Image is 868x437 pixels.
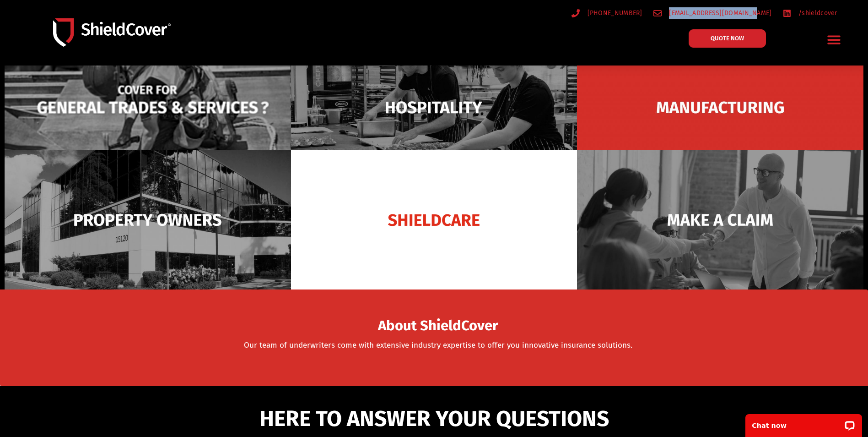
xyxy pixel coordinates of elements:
span: QUOTE NOW [711,35,744,41]
iframe: LiveChat chat widget [739,408,868,437]
img: Shield-Cover-Underwriting-Australia-logo-full [53,18,171,47]
div: Menu Toggle [823,29,845,50]
a: [EMAIL_ADDRESS][DOMAIN_NAME] [653,7,772,19]
a: About ShieldCover [378,323,498,332]
span: [PHONE_NUMBER] [585,7,642,19]
h5: HERE TO ANSWER YOUR QUESTIONS [130,408,738,430]
span: [EMAIL_ADDRESS][DOMAIN_NAME] [667,7,771,19]
a: QUOTE NOW [689,29,766,48]
span: /shieldcover [796,7,837,19]
a: Our team of underwriters come with extensive industry expertise to offer you innovative insurance... [244,340,632,350]
span: About ShieldCover [378,320,498,332]
a: /shieldcover [783,7,837,19]
a: [PHONE_NUMBER] [571,7,642,19]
